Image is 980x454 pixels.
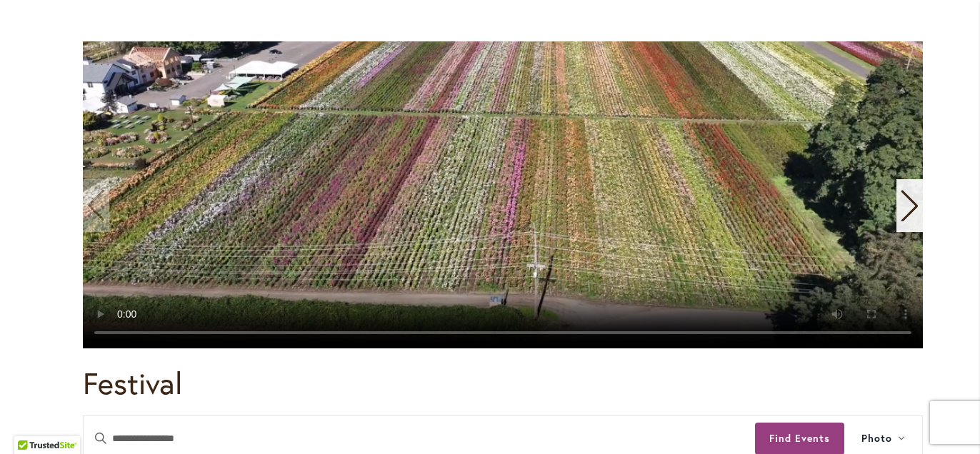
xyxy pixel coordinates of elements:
iframe: Launch Accessibility Center [11,403,51,443]
h1: Festival [83,363,923,404]
span: Photo [861,430,892,447]
swiper-slide: 1 / 11 [83,41,923,348]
